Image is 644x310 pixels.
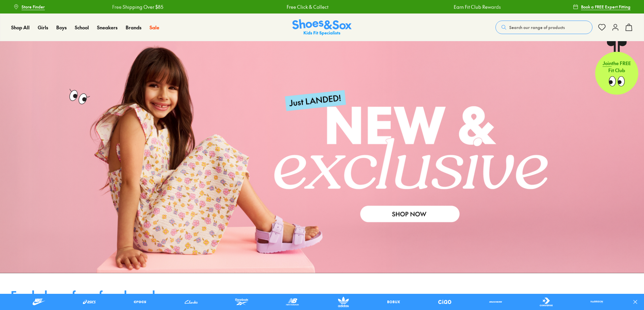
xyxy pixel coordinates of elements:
[581,4,631,10] span: Book a FREE Expert Fitting
[22,4,45,10] span: Store Finder
[38,24,48,31] a: Girls
[595,54,638,79] p: the FREE Fit Club
[13,1,45,13] a: Store Finder
[150,24,159,31] a: Sale
[11,24,30,31] a: Shop All
[286,3,327,10] a: Free Click & Collect
[56,24,67,31] a: Boys
[603,60,612,66] span: Join
[97,24,118,31] a: Sneakers
[509,24,565,30] span: Search our range of products
[126,24,141,31] a: Brands
[75,24,89,31] a: School
[495,21,592,34] button: Search our range of products
[292,19,352,36] img: SNS_Logo_Responsive.svg
[595,41,638,95] a: Jointhe FREE Fit Club
[111,3,162,10] a: Free Shipping Over $85
[573,1,631,13] a: Book a FREE Expert Fitting
[453,3,500,10] a: Earn Fit Club Rewards
[292,19,352,36] a: Shoes & Sox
